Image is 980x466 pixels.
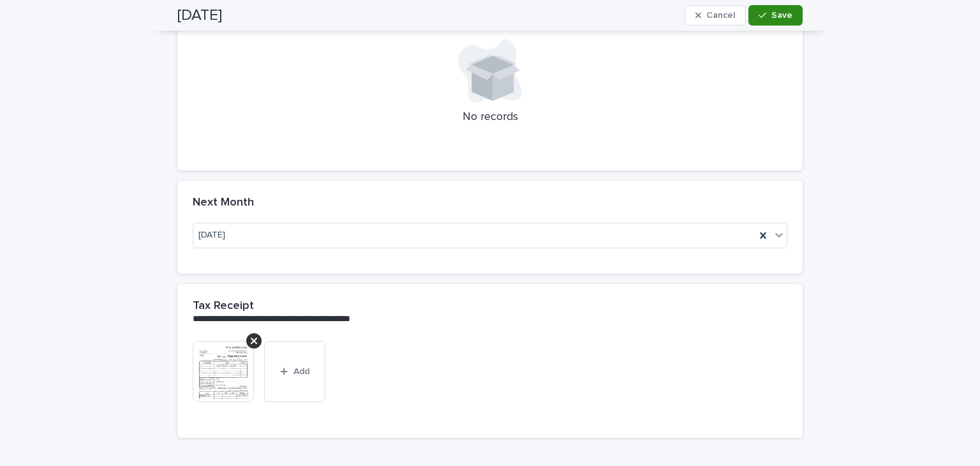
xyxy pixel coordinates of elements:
p: No records [193,110,787,124]
button: Save [748,5,803,26]
span: Add [293,367,309,376]
span: [DATE] [198,229,225,242]
span: Cancel [706,11,735,20]
button: Cancel [685,5,746,26]
span: Save [771,11,792,20]
h2: Next Month [193,196,254,210]
h2: Tax Receipt [193,299,254,313]
h2: [DATE] [177,6,222,25]
button: Add [264,341,325,402]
